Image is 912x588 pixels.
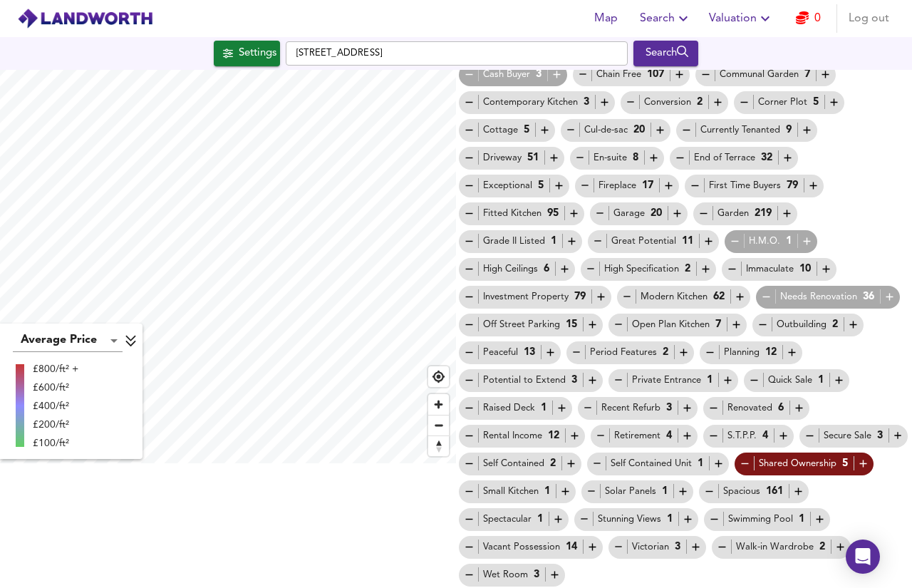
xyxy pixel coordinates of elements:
div: Run Your Search [633,41,698,66]
button: Search [633,41,698,66]
button: Reset bearing to north [428,435,449,456]
div: Open Intercom Messenger [846,540,880,574]
span: Map [589,9,623,29]
button: Settings [214,41,280,66]
div: £400/ft² [33,399,78,413]
button: Find my location [428,366,449,387]
button: Zoom in [428,394,449,415]
div: £800/ft² + [33,362,78,376]
a: 0 [796,9,821,29]
div: Settings [239,44,276,63]
span: Valuation [709,9,774,29]
input: Enter a location... [286,41,628,66]
div: Average Price [13,329,123,352]
div: £100/ft² [33,436,78,450]
div: £200/ft² [33,418,78,432]
div: Click to configure Search Settings [214,41,280,66]
img: logo [17,8,153,29]
button: Map [583,4,628,33]
button: Log out [843,4,895,33]
button: Valuation [703,4,779,33]
div: £600/ft² [33,381,78,395]
button: Search [634,4,698,33]
span: Search [640,9,692,29]
button: 0 [785,4,831,33]
button: Zoom out [428,415,449,435]
span: Reset bearing to north [428,436,449,456]
div: Search [637,44,695,63]
span: Log out [849,9,889,29]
